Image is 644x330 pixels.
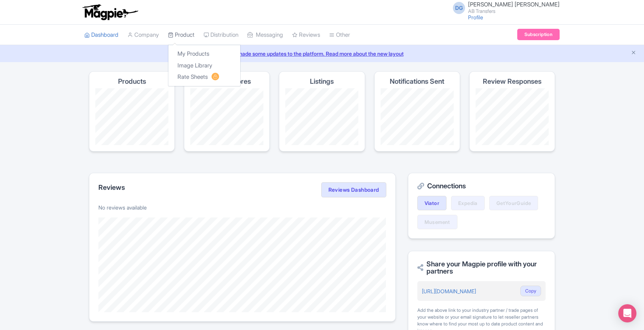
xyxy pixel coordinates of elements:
[453,2,465,14] span: DG
[468,1,560,8] span: [PERSON_NAME] [PERSON_NAME]
[168,25,194,45] a: Product
[168,48,240,60] a: My Products
[631,49,636,58] button: Close announcement
[128,25,159,45] a: Company
[417,260,546,275] h2: Share your Magpie profile with your partners
[390,78,444,85] h4: Notifications Sent
[422,288,476,294] a: [URL][DOMAIN_NAME]
[118,78,146,85] h4: Products
[417,196,446,210] a: Viator
[168,71,240,83] a: Rate Sheets
[448,2,560,14] a: DG [PERSON_NAME] [PERSON_NAME] AB Transfers
[204,25,238,45] a: Distribution
[329,25,350,45] a: Other
[98,184,125,191] h2: Reviews
[468,9,560,14] small: AB Transfers
[451,196,485,210] a: Expedia
[98,203,386,211] p: No reviews available
[81,4,139,20] img: logo-ab69f6fb50320c5b225c76a69d11143b.png
[247,25,283,45] a: Messaging
[292,25,320,45] a: Reviews
[618,304,636,322] div: Open Intercom Messenger
[517,29,560,40] a: Subscription
[84,25,118,45] a: Dashboard
[417,182,546,190] h2: Connections
[310,78,334,85] h4: Listings
[489,196,538,210] a: GetYourGuide
[168,60,240,72] a: Image Library
[483,78,541,85] h4: Review Responses
[468,14,483,20] a: Profile
[5,50,639,58] a: We made some updates to the platform. Read more about the new layout
[520,286,541,296] button: Copy
[321,182,386,197] a: Reviews Dashboard
[417,215,457,229] a: Musement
